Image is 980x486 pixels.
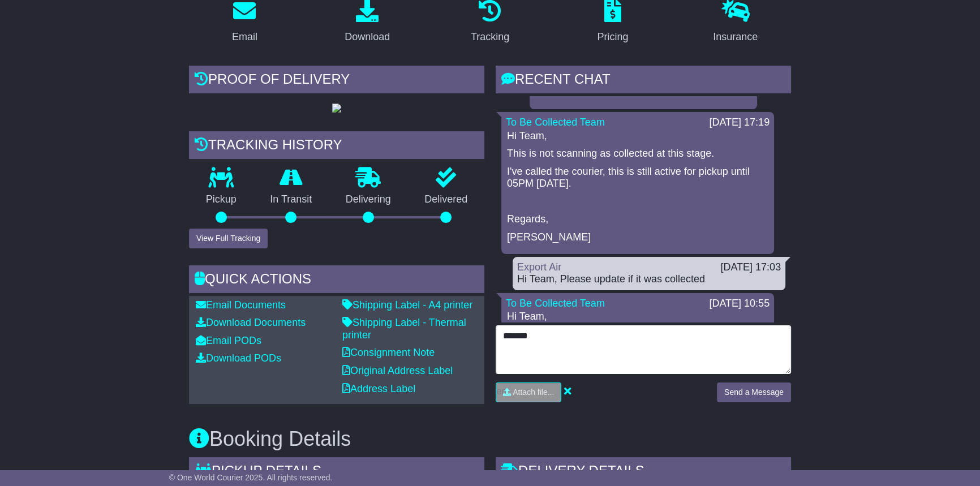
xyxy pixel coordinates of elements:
p: [PERSON_NAME] [507,231,768,244]
button: View Full Tracking [189,229,268,248]
p: In Transit [253,193,329,206]
a: Shipping Label - Thermal printer [342,317,466,341]
a: Email PODs [196,335,261,346]
p: Delivered [408,193,485,206]
div: [DATE] 10:55 [709,298,770,310]
a: Shipping Label - A4 printer [342,299,472,311]
a: To Be Collected Team [506,298,605,309]
div: Email [232,29,257,45]
a: Export Air [517,261,561,273]
div: RECENT CHAT [496,66,791,96]
p: Pickup [189,193,253,206]
div: Quick Actions [189,265,484,296]
p: This is not scanning as collected at this stage. [507,148,768,160]
p: Hi Team, [507,130,768,143]
div: Insurance [713,29,758,45]
p: Regards, [507,213,768,226]
a: To Be Collected Team [506,117,605,128]
a: Download Documents [196,317,306,328]
p: Hi Team, [507,311,768,323]
div: Proof of Delivery [189,66,484,96]
a: Consignment Note [342,347,435,358]
div: [DATE] 17:03 [720,261,781,274]
div: [DATE] 17:19 [709,117,770,129]
span: © One World Courier 2025. All rights reserved. [169,473,333,482]
button: Send a Message [717,382,791,402]
p: I've called the courier, this is still active for pickup until 05PM [DATE]. [507,166,768,190]
a: Email Documents [196,299,286,311]
div: Tracking history [189,131,484,162]
div: Pricing [597,29,628,45]
div: Hi Team, Please update if it was collected [517,273,781,286]
div: Tracking [471,29,509,45]
a: Download PODs [196,352,281,364]
p: Delivering [329,193,408,206]
img: GetPodImage [332,104,341,113]
div: Download [345,29,390,45]
a: Address Label [342,383,415,394]
a: Original Address Label [342,365,453,376]
h3: Booking Details [189,428,791,450]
